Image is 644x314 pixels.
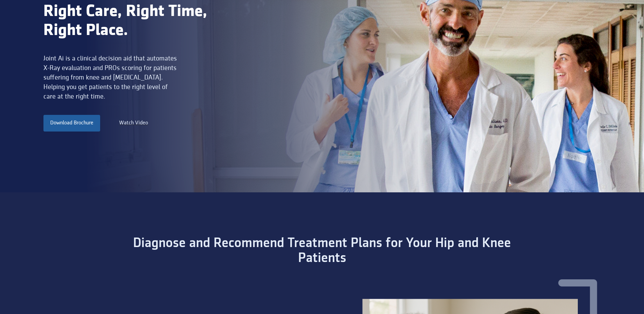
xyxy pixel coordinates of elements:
div: Right Care, Right Time, Right Place. [43,2,237,40]
a: Download Brochure [43,115,100,131]
a: Watch Video [119,119,148,127]
div: Diagnose and Recommend Treatment Plans for Your Hip and Knee Patients [119,236,525,266]
div: Joint Ai is a clinical decision aid that automates X-Ray evaluation and PROs scoring for patients... [43,54,179,101]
